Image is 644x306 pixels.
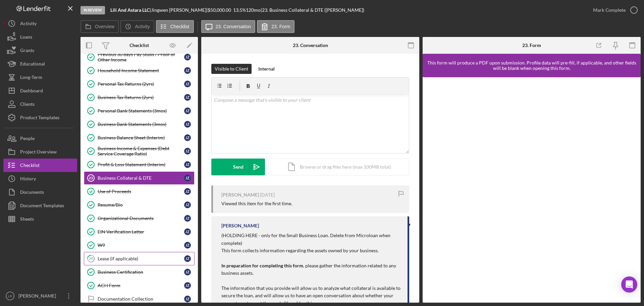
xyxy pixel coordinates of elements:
a: Personal Tax Returns (2yrs)JZ [84,77,195,91]
div: Documentation Collection [98,296,184,302]
div: Organizational Documents [98,216,184,221]
a: Resume/BioJZ [84,198,195,212]
div: J Z [184,134,191,141]
div: Viewed this item for the first time. [221,201,292,206]
label: 23. Form [271,24,290,29]
div: J Z [184,161,191,168]
button: 23. Form [257,20,294,33]
div: J Z [184,296,191,302]
div: In Review [80,6,105,14]
div: J Z [184,107,191,114]
button: Document Templates [3,199,77,212]
div: [PERSON_NAME] [221,192,259,198]
div: Document Templates [20,199,64,214]
div: J Z [184,67,191,74]
div: Mark Complete [593,3,626,17]
a: Business Balance Sheet (Interim)JZ [84,131,195,144]
div: Previous 30 days Pay Stubs / Proof of Other Income [98,52,184,62]
a: Profit & Loss Statement (Interim)JZ [84,158,195,171]
div: J Z [184,148,191,155]
div: J Z [184,188,191,195]
div: J Z [184,94,191,101]
a: Documentation CollectionJZ [84,292,195,306]
strong: In preparation for completing this form [221,263,303,268]
div: 23. Form [522,43,541,48]
label: Activity [135,24,150,29]
button: Internal [255,64,278,74]
div: J Z [184,282,191,289]
div: Household Income Statement [98,68,184,73]
a: Business Tax Returns (2yrs)JZ [84,91,195,104]
div: Send [233,159,244,175]
button: Overview [80,20,119,33]
time: 2025-08-07 02:09 [260,192,275,198]
a: ACH FormJZ [84,279,195,292]
tspan: 23 [89,176,93,180]
button: Sheets [3,212,77,226]
div: Use of Proceeds [98,189,184,194]
a: EIN Verification LetterJZ [84,225,195,238]
div: 120 mo [246,7,261,13]
button: Mark Complete [586,3,641,17]
div: Business Certification [98,269,184,275]
button: Activity [120,20,154,33]
div: J Z [184,255,191,262]
a: Use of ProceedsJZ [84,185,195,198]
a: W9JZ [84,238,195,252]
a: Business Income & Expenses (Debt Service Coverage Ratio)JZ [84,144,195,158]
div: J Z [184,121,191,128]
div: J Z [184,228,191,235]
div: 23. Conversation [293,43,328,48]
label: Checklist [170,24,190,29]
a: Previous 30 days Pay Stubs / Proof of Other IncomeJZ [84,50,195,64]
div: J Z [184,242,191,249]
a: Business CertificationJZ [84,265,195,279]
div: Lease (if applicable) [98,256,184,261]
a: Household Income StatementJZ [84,64,195,77]
text: LR [8,294,12,298]
div: Internal [258,64,275,74]
div: Visible to Client [215,64,248,74]
div: J Z [184,215,191,222]
label: Overview [95,24,114,29]
button: 23. Conversation [201,20,256,33]
div: 13.5 % [233,7,246,13]
div: J Z [184,202,191,208]
div: Jingwen [PERSON_NAME] | [151,7,208,13]
button: LR[PERSON_NAME] [3,289,77,303]
tspan: 29 [89,256,93,261]
div: W9 [98,243,184,248]
div: [PERSON_NAME] [17,289,60,304]
div: J Z [184,81,191,87]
